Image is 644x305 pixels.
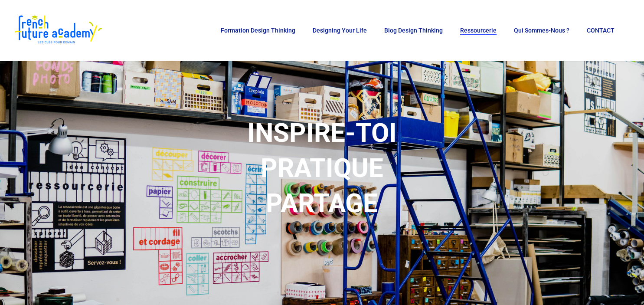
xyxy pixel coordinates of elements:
[456,27,501,33] a: Ressourcerie
[514,27,569,34] span: Qui sommes-nous ?
[216,27,300,33] a: Formation Design Thinking
[384,27,443,34] span: Blog Design Thinking
[266,188,378,219] strong: PARTAGE
[587,27,615,34] span: CONTACT
[261,153,383,184] strong: PRATIQUE
[380,27,447,33] a: Blog Design Thinking
[247,118,397,148] strong: INSPIRE-TOI
[221,27,295,34] span: Formation Design Thinking
[582,27,619,33] a: CONTACT
[313,27,367,34] span: Designing Your Life
[308,27,371,33] a: Designing Your Life
[460,27,497,34] span: Ressourcerie
[12,13,104,48] img: French Future Academy
[510,27,574,33] a: Qui sommes-nous ?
